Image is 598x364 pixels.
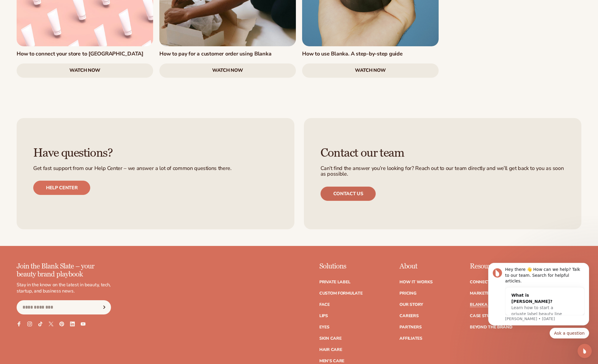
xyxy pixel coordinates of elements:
[578,344,592,358] iframe: Intercom live chat
[470,325,513,329] a: Beyond the brand
[470,280,517,284] a: Connect your store
[33,181,90,195] a: Help center
[33,147,278,160] h3: Have questions?
[319,263,363,270] p: Solutions
[302,50,439,57] h3: How to use Blanka. A step-by-step guide
[17,263,111,278] p: Join the Blank Slate – your beauty brand playbook
[319,336,341,341] a: Skin Care
[321,187,376,201] a: Contact us
[399,303,423,307] a: Our Story
[302,63,439,78] a: watch now
[159,50,296,57] h3: How to pay for a customer order using Blanka
[399,280,433,284] a: How It Works
[17,50,153,57] h3: How to connect your store to [GEOGRAPHIC_DATA]
[470,291,515,295] a: Marketing services
[470,263,517,270] p: Resources
[319,348,342,352] a: Hair Care
[470,303,509,307] a: Blanka Academy
[159,63,296,78] a: watch now
[321,147,565,160] h3: Contact our team
[319,359,344,363] a: Men's Care
[98,300,111,314] button: Subscribe
[33,166,278,171] p: Get fast support from our Help Center – we answer a lot of common questions there.
[399,336,422,341] a: Affiliates
[319,325,329,329] a: Eyes
[470,314,499,318] a: Case Studies
[321,166,565,177] p: Can’t find the answer you’re looking for? Reach out to our team directly and we’ll get back to yo...
[319,280,350,284] a: Private label
[479,249,598,348] iframe: Intercom notifications message
[399,325,421,329] a: Partners
[17,282,111,294] p: Stay in the know on the latest in beauty, tech, startup, and business news.
[17,63,153,78] a: watch now
[399,291,416,295] a: Pricing
[399,314,418,318] a: Careers
[319,314,328,318] a: Lips
[319,291,363,295] a: Custom formulate
[399,263,433,270] p: About
[319,303,330,307] a: Face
